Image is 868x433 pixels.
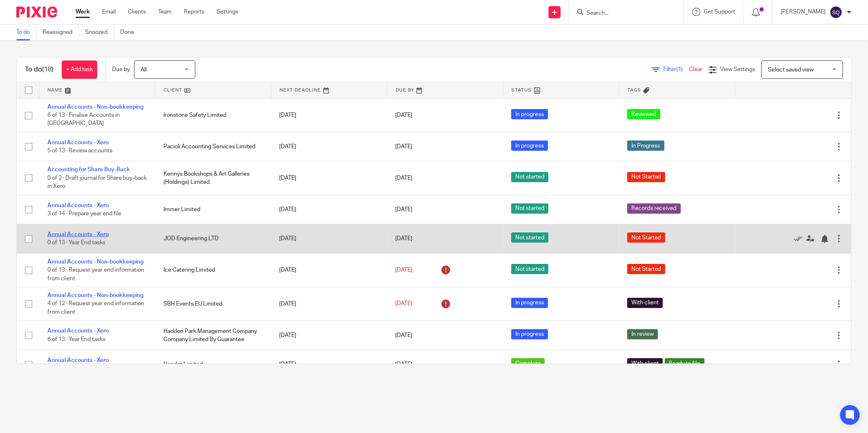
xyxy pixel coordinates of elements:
span: [DATE] [395,144,412,150]
td: Ice Catering Limited [155,253,271,287]
span: View Settings [720,67,755,72]
span: [DATE] [395,207,412,212]
a: Done [120,25,140,40]
span: (1) [676,67,683,72]
span: 4 of 12 · Request year end information from client [47,301,144,315]
span: Not Started [627,232,665,243]
td: [DATE] [271,253,387,287]
span: 0 of 2 · Draft journal for Share buy-back in Xero [47,175,147,190]
span: Not Started [627,264,665,274]
td: Kennys Bookshops & Art Galleries (Holdings) Limited [155,161,271,195]
a: Annual Accounts - Xero [47,357,109,363]
span: 6 of 13 · Year End tasks [47,337,105,342]
a: Annual Accounts - Non-bookkeeping [47,104,143,110]
span: In progress [511,298,548,308]
a: Reassigned [43,25,79,40]
a: Snoozed [85,25,114,40]
td: [DATE] [271,195,387,224]
td: Immer Limited [155,195,271,224]
h1: To do [25,65,54,74]
span: 6 of 13 · Finalise Accounts in [GEOGRAPHIC_DATA] [47,112,120,127]
span: In Progress [627,141,664,151]
span: [DATE] [395,112,412,118]
img: Pixie [16,7,57,18]
img: svg%3E [830,6,843,19]
span: 0 of 13 · Request year end information from client [47,267,144,281]
span: Select saved view [768,67,814,73]
span: [DATE] [395,362,412,367]
td: [DATE] [271,98,387,132]
span: (18) [42,66,54,73]
span: In progress [511,141,548,151]
a: Work [76,8,90,16]
p: Due by [112,65,130,74]
a: Annual Accounts - Xero [47,232,109,237]
td: SBH Events EU Limited [155,287,271,321]
a: Annual Accounts - Non-bookkeeping [47,292,143,298]
span: Reviewed [627,109,660,119]
a: Clients [128,8,146,16]
a: Annual Accounts - Xero [47,140,109,145]
span: Not started [511,264,548,274]
span: In progress [511,109,548,119]
td: [DATE] [271,132,387,161]
a: Annual Accounts - Xero [47,328,109,334]
a: Accounting for Share Buy-Back [47,167,130,172]
span: Not started [511,203,548,214]
a: Settings [217,8,238,16]
span: Records received [627,203,681,214]
span: Not started [511,232,548,243]
span: Filter [663,67,689,72]
a: Team [158,8,172,16]
span: [DATE] [395,175,412,181]
td: JOD Engineering LTD [155,224,271,253]
a: Annual Accounts - Non-bookkeeping [47,259,143,265]
span: Complete [511,358,545,368]
span: [DATE] [395,236,412,241]
span: All [141,67,147,73]
span: Not started [511,172,548,182]
a: Reports [184,8,204,16]
a: Email [102,8,116,16]
span: Get Support [704,9,735,15]
a: Annual Accounts - Xero [47,203,109,208]
span: [DATE] [395,333,412,338]
span: Tags [627,88,641,92]
span: In review [627,329,658,339]
td: Ironstone Safety Limited [155,98,271,132]
td: Haddon Park Management Company Company Limited By Guarantee [155,321,271,350]
span: 0 of 13 · Year End tasks [47,240,105,246]
span: In progress [511,329,548,339]
td: Handaz Limited [155,350,271,379]
span: With client [627,298,663,308]
span: [DATE] [395,267,412,273]
p: [PERSON_NAME] [781,8,825,16]
td: [DATE] [271,224,387,253]
a: Clear [689,67,702,72]
td: [DATE] [271,321,387,350]
span: Not Started [627,172,665,182]
a: Mark as done [794,234,806,243]
td: [DATE] [271,287,387,321]
span: With client [627,358,663,368]
a: + Add task [62,60,97,79]
td: [DATE] [271,161,387,195]
td: Pacioli Accounting Services Limited [155,132,271,161]
span: 5 of 13 · Review accounts [47,148,112,154]
input: Search [586,10,659,17]
td: [DATE] [271,350,387,379]
span: 3 of 14 · Prepare year end file [47,211,121,216]
span: Ready to file [665,358,705,368]
span: [DATE] [395,301,412,307]
a: To do [16,25,36,40]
